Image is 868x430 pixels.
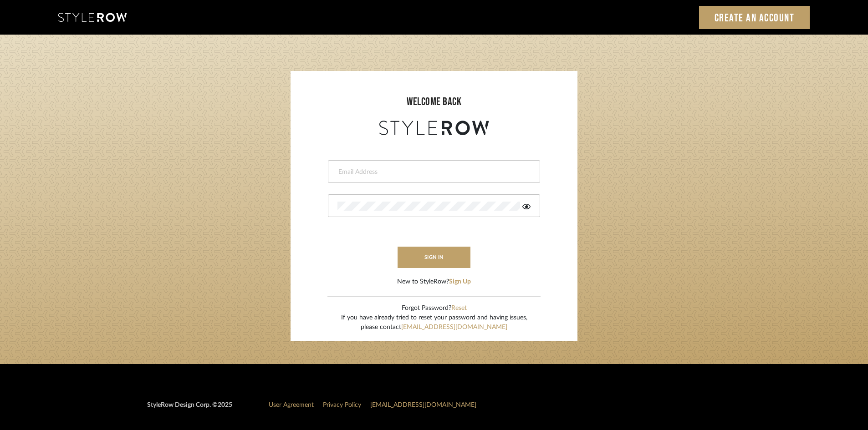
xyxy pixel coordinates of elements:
[300,94,568,110] div: welcome back
[449,277,471,287] button: Sign Up
[269,402,314,408] a: User Agreement
[341,313,527,332] div: If you have already tried to reset your password and having issues, please contact
[401,324,507,330] a: [EMAIL_ADDRESS][DOMAIN_NAME]
[699,6,810,29] a: Create an Account
[323,402,361,408] a: Privacy Policy
[147,400,232,417] div: StyleRow Design Corp. ©2025
[398,247,470,268] button: sign in
[397,277,471,287] div: New to StyleRow?
[370,402,476,408] a: [EMAIL_ADDRESS][DOMAIN_NAME]
[451,304,467,313] button: Reset
[341,304,527,313] div: Forgot Password?
[337,167,528,177] input: Email Address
